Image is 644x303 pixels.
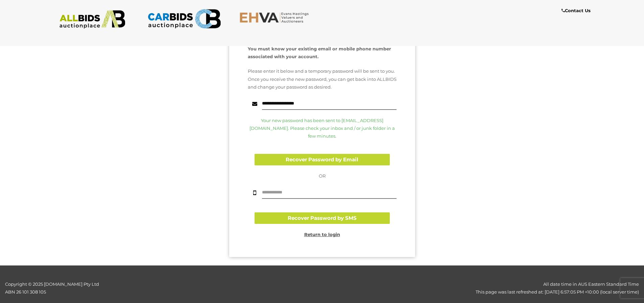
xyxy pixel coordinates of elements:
a: Contact Us [562,7,592,15]
p: OR [248,172,397,180]
img: CARBIDS.com.au [147,7,221,31]
strong: You must know your existing email or mobile phone number associated with your account. [248,46,391,59]
button: Recover Password by SMS [255,212,390,224]
p: Please enter it below and a temporary password will be sent to you. Once you receive the new pass... [248,67,397,91]
p: Your new password has been sent to [EMAIL_ADDRESS][DOMAIN_NAME]. Please check your inbox and / or... [248,117,397,140]
a: Return to login [304,232,340,237]
div: All date time in AUS Eastern Standard Time This page was last refreshed at: [DATE] 6:57:05 PM +10... [161,280,644,296]
img: ALLBIDS.com.au [56,10,129,29]
button: Recover Password by Email [255,154,390,166]
b: Contact Us [562,8,591,13]
img: EHVA.com.au [239,12,313,23]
